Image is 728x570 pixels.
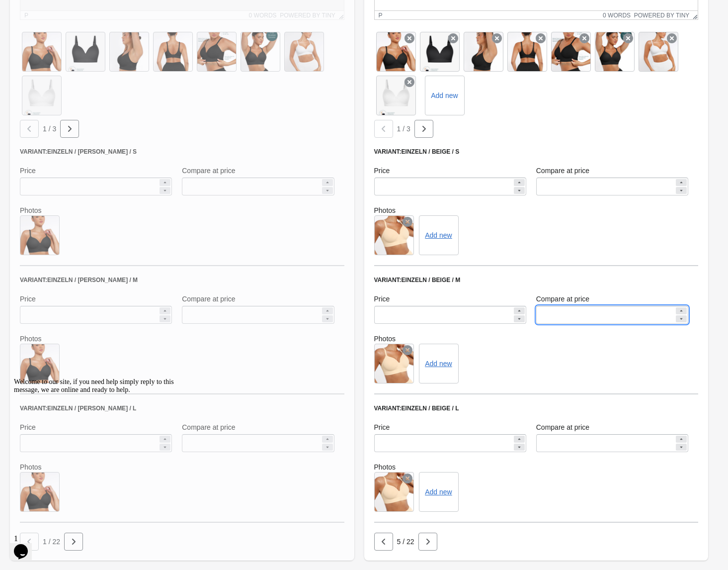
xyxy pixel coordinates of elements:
label: Price [374,422,390,432]
div: Variant: Einzeln / Beige / S [374,148,699,156]
div: Variant: Einzeln / Beige / L [374,404,699,412]
label: Price [374,294,390,304]
div: Variant: Einzeln / Beige / M [374,276,699,284]
iframe: chat widget [10,374,189,525]
label: Photos [374,205,699,215]
a: Powered by Tiny [634,12,690,19]
span: 5 / 22 [397,538,414,546]
button: Add new [425,231,452,239]
button: 0 words [603,12,631,19]
span: 1 / 3 [397,125,410,133]
div: Welcome to our site, if you need help simply reply to this message, we are online and ready to help. [4,4,183,20]
span: 1 / 22 [43,538,60,546]
div: Resize [689,11,698,19]
label: Photos [374,462,699,472]
label: Photos [374,334,699,344]
iframe: chat widget [10,530,42,560]
span: Welcome to our site, if you need help simply reply to this message, we are online and ready to help. [4,4,164,19]
label: Compare at price [536,422,589,432]
label: Compare at price [536,294,589,304]
label: Price [374,166,390,176]
button: Add new [425,360,452,368]
label: Add new [431,91,458,100]
label: Compare at price [536,166,589,176]
span: 1 / 3 [43,125,56,133]
div: p [379,12,383,19]
button: Add new [425,488,452,496]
